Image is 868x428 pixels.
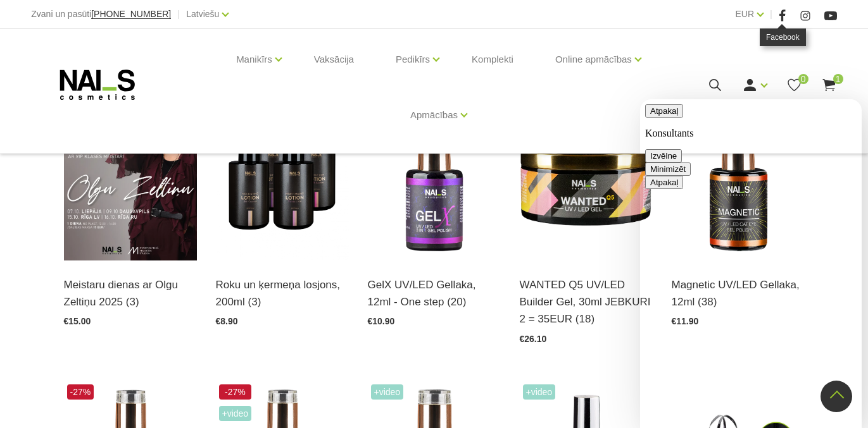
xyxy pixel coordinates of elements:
span: +Video [371,384,404,400]
a: Vaksācija [304,29,364,90]
span: -27% [67,384,94,400]
span: €26.10 [520,334,547,344]
a: WANTED Q5 UV/LED Builder Gel, 30ml JEBKURI 2 = 35EUR (18) [520,276,653,328]
img: BAROJOŠS roku un ķermeņa LOSJONSBALI COCONUT barojošs roku un ķermeņa losjons paredzēts jebkura t... [216,78,349,260]
a: Pedikīrs [396,34,430,85]
span: -27% [219,384,252,400]
span: €8.90 [216,316,238,326]
img: Gels WANTED NAILS cosmetics tehniķu komanda ir radījusi gelu, kas ilgi jau ir katra meistara mekl... [520,78,653,260]
div: Zvani un pasūti [31,6,171,22]
a: EUR [736,6,755,21]
span: 1 [833,74,843,84]
a: [PHONE_NUMBER] [91,9,171,19]
a: Online apmācības [555,34,632,85]
a: Roku un ķermeņa losjons, 200ml (3) [216,276,349,310]
a: Komplekti [462,29,524,90]
iframe: chat widget [640,99,862,428]
span: €10.90 [368,316,395,326]
span: 0 [798,74,808,84]
a: Latviešu [186,6,219,21]
span: €15.00 [64,316,91,326]
a: Manikīrs [236,34,272,85]
a: Meistaru dienas ar Olgu Zeltiņu 2025 (3) [64,276,197,310]
a: 0 [786,77,802,93]
span: +Video [523,384,556,400]
a: Apmācības [410,90,458,140]
a: 1 [821,77,837,93]
span: | [177,6,180,22]
span: | [770,6,772,22]
img: Trīs vienā - bāze, tonis, tops (trausliem nagiem vēlams papildus lietot bāzi). Ilgnoturīga un int... [368,78,501,260]
span: +Video [219,406,252,421]
a: GelX UV/LED Gellaka, 12ml - One step (20) [368,276,501,310]
img: ✨ Meistaru dienas ar Olgu Zeltiņu 2025 ✨RUDENS / Seminārs manikīra meistariemLiepāja – 7. okt., v... [64,78,197,260]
